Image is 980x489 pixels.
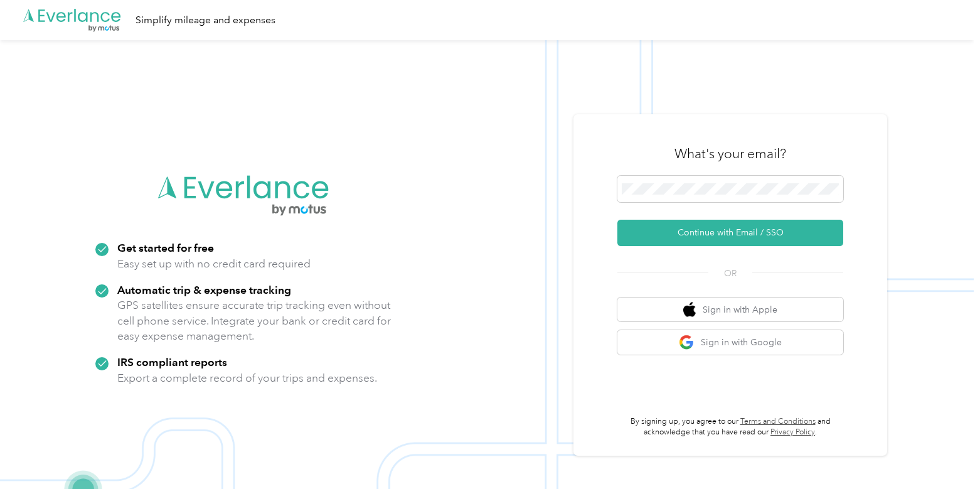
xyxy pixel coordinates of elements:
div: Simplify mileage and expenses [136,13,275,28]
p: Export a complete record of your trips and expenses. [117,370,377,386]
strong: IRS compliant reports [117,355,227,368]
button: Continue with Email / SSO [617,220,843,246]
img: google logo [679,335,695,350]
p: By signing up, you agree to our and acknowledge that you have read our . [617,416,843,438]
a: Terms and Conditions [740,417,816,426]
iframe: Everlance-gr Chat Button Frame [910,419,980,489]
strong: Get started for free [117,241,214,254]
h3: What's your email? [674,145,786,163]
button: google logoSign in with Google [617,330,843,355]
img: apple logo [683,302,696,318]
button: apple logoSign in with Apple [617,298,843,322]
p: GPS satellites ensure accurate trip tracking even without cell phone service. Integrate your bank... [117,298,391,344]
p: Easy set up with no credit card required [117,256,311,272]
span: OR [708,267,752,280]
strong: Automatic trip & expense tracking [117,283,291,296]
a: Privacy Policy [770,427,815,437]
